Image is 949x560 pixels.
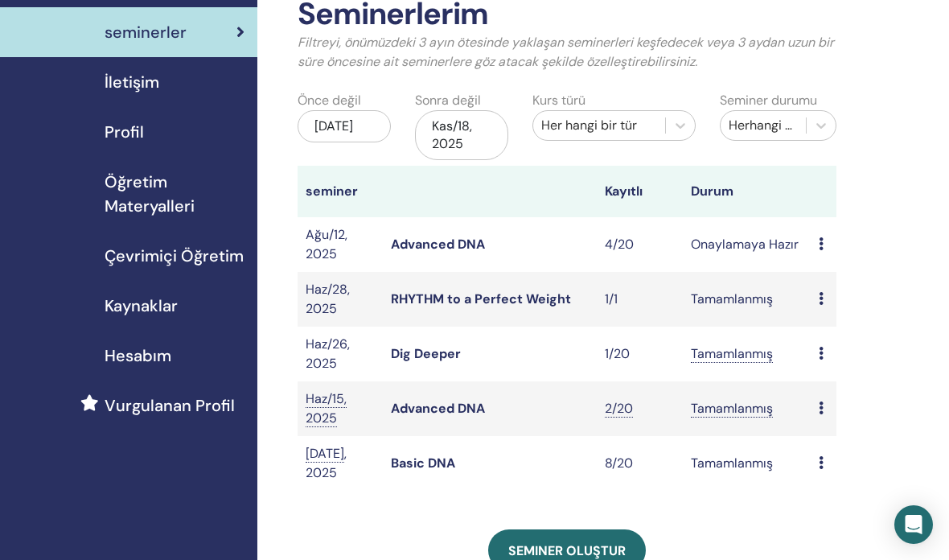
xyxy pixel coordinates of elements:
label: Sonra değil [415,91,481,110]
td: Tamamlanmış [683,272,811,327]
td: Ağu/12, 2025 [298,217,383,272]
td: Tamamlanmış [683,436,811,491]
span: Vurgulanan Profil [105,393,235,418]
a: RHYTHM to a Perfect Weight [391,290,571,307]
a: Advanced DNA [391,400,485,417]
td: 1/1 [597,272,682,327]
td: , 2025 [298,436,383,491]
div: Herhangi bir durum [729,116,798,135]
span: seminerler [105,20,187,44]
div: Open Intercom Messenger [894,505,933,544]
label: Seminer durumu [720,91,817,110]
td: 1/20 [597,327,682,381]
td: Onaylamaya Hazır [683,217,811,272]
a: Dig Deeper [391,345,461,362]
label: Önce değil [298,91,361,110]
span: Hesabım [105,344,171,368]
p: Filtreyi, önümüzdeki 3 ayın ötesinde yaklaşan seminerleri keşfedecek veya 3 aydan uzun bir süre ö... [298,33,836,72]
div: Kas/18, 2025 [415,110,508,160]
td: Haz/26, 2025 [298,327,383,381]
span: Çevrimiçi Öğretim [105,244,244,268]
td: 4/20 [597,217,682,272]
span: Profil [105,120,144,144]
div: [DATE] [298,110,391,142]
td: 8/20 [597,436,682,491]
th: Durum [683,166,811,217]
span: Öğretim Materyalleri [105,170,244,218]
th: seminer [298,166,383,217]
td: Haz/28, 2025 [298,272,383,327]
div: Her hangi bir tür [541,116,657,135]
span: İletişim [105,70,159,94]
label: Kurs türü [532,91,585,110]
a: Advanced DNA [391,236,485,253]
th: Kayıtlı [597,166,682,217]
span: Kaynaklar [105,294,178,318]
span: Seminer oluştur [508,542,626,559]
a: Basic DNA [391,455,455,471]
